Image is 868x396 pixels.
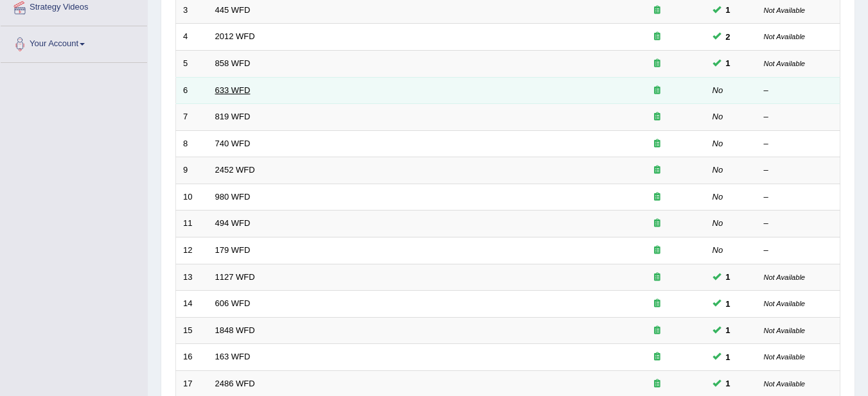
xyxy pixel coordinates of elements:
a: 179 WFD [215,245,251,255]
small: Not Available [764,380,805,388]
a: Your Account [1,26,147,58]
small: Not Available [764,33,805,40]
a: 2012 WFD [215,31,255,41]
div: – [764,218,833,230]
a: 980 WFD [215,192,251,202]
div: Exam occurring question [616,85,698,97]
a: 494 WFD [215,218,251,228]
td: 11 [176,211,208,237]
small: Not Available [764,353,805,361]
a: 858 WFD [215,58,251,68]
small: Not Available [764,300,805,307]
span: You can still take this question [721,323,736,337]
a: 740 WFD [215,139,251,148]
em: No [713,139,723,148]
div: Exam occurring question [616,298,698,310]
a: 606 WFD [215,298,251,308]
div: Exam occurring question [616,191,698,203]
div: Exam occurring question [616,4,698,17]
div: Exam occurring question [616,325,698,337]
a: 445 WFD [215,5,251,15]
div: Exam occurring question [616,378,698,390]
td: 8 [176,130,208,157]
em: No [713,85,723,95]
div: Exam occurring question [616,245,698,257]
td: 4 [176,24,208,51]
td: 10 [176,184,208,211]
div: – [764,245,833,257]
a: 2452 WFD [215,165,255,175]
em: No [713,112,723,121]
a: 1848 WFD [215,325,255,335]
span: You can still take this question [721,3,736,17]
small: Not Available [764,273,805,281]
em: No [713,192,723,202]
a: 2486 WFD [215,379,255,388]
em: No [713,165,723,175]
div: Exam occurring question [616,351,698,363]
td: 12 [176,237,208,264]
span: You can still take this question [721,56,736,70]
a: 819 WFD [215,112,251,121]
div: Exam occurring question [616,271,698,284]
div: – [764,138,833,150]
small: Not Available [764,60,805,67]
div: Exam occurring question [616,58,698,70]
div: Exam occurring question [616,138,698,150]
em: No [713,218,723,228]
small: Not Available [764,327,805,334]
em: No [713,245,723,255]
div: – [764,191,833,203]
div: Exam occurring question [616,31,698,43]
td: 6 [176,77,208,104]
div: Exam occurring question [616,164,698,176]
div: Exam occurring question [616,111,698,123]
span: You can still take this question [721,350,736,364]
a: 1127 WFD [215,272,255,282]
span: You can still take this question [721,297,736,311]
a: 633 WFD [215,85,251,95]
div: – [764,85,833,97]
td: 13 [176,264,208,291]
td: 15 [176,317,208,344]
td: 5 [176,51,208,78]
td: 9 [176,157,208,184]
div: Exam occurring question [616,218,698,230]
span: You can still take this question [721,377,736,390]
span: You can still take this question [721,30,736,44]
small: Not Available [764,6,805,14]
div: – [764,164,833,176]
td: 7 [176,104,208,131]
a: 163 WFD [215,352,251,361]
td: 16 [176,344,208,371]
div: – [764,111,833,123]
span: You can still take this question [721,270,736,284]
td: 14 [176,291,208,318]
